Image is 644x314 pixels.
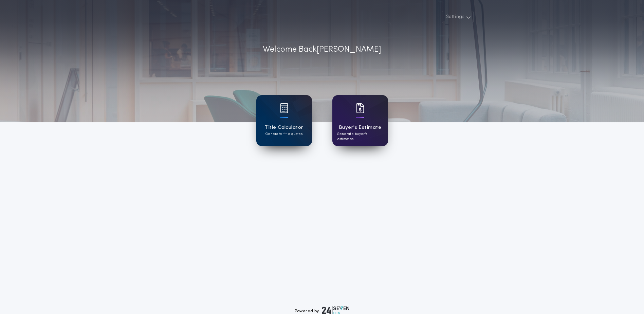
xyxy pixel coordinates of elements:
[263,43,381,56] p: Welcome Back [PERSON_NAME]
[356,103,364,113] img: card icon
[442,11,474,23] button: Settings
[332,95,388,146] a: card iconBuyer's EstimateGenerate buyer's estimates
[264,124,303,132] h1: Title Calculator
[280,103,288,113] img: card icon
[339,124,381,132] h1: Buyer's Estimate
[256,95,312,146] a: card iconTitle CalculatorGenerate title quotes
[337,132,383,142] p: Generate buyer's estimates
[265,132,302,137] p: Generate title quotes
